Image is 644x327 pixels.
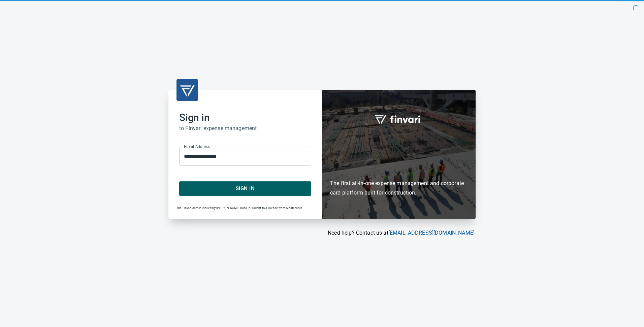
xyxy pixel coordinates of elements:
img: fullword_logo_white.png [374,111,424,127]
button: Sign In [179,181,311,196]
h6: The first all-in-one expense management and corporate card platform built for construction. [330,140,468,198]
h2: Sign in [179,112,311,124]
a: [EMAIL_ADDRESS][DOMAIN_NAME] [388,230,475,236]
span: Sign In [187,184,304,193]
p: Need help? Contact us at [168,229,475,237]
h6: to Finvari expense management [179,124,311,133]
div: Finvari [322,90,476,218]
span: The Finvari card is issued by [PERSON_NAME] Bank, pursuant to a license from Mastercard [176,206,302,210]
img: transparent_logo.png [179,82,195,98]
